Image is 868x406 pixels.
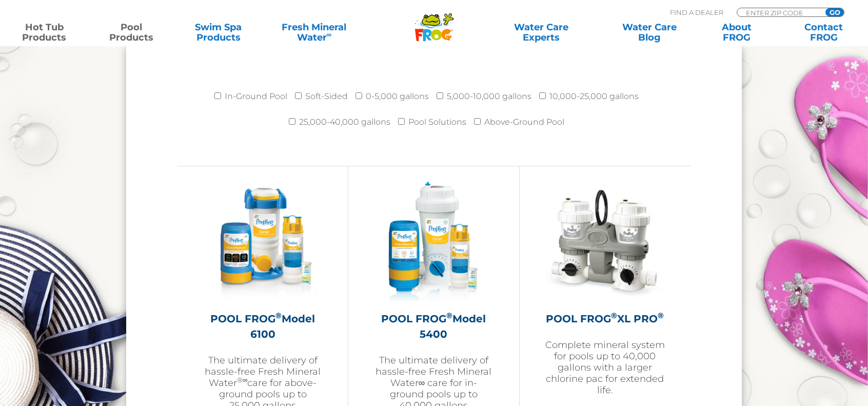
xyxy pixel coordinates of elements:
[374,311,493,342] h2: POOL FROG Model 5400
[545,182,664,301] img: XL-PRO-v2-300x300.jpg
[484,112,564,132] label: Above-Ground Pool
[203,311,322,342] h2: POOL FROG Model 6100
[670,8,723,17] p: Find A Dealer
[203,182,322,301] img: pool-frog-6100-featured-img-v3-300x300.png
[545,339,665,396] p: Complete mineral system for pools up to 40,000 gallons with a larger chlorine pac for extended life.
[545,311,665,326] h2: POOL FROG XL PRO
[366,86,429,107] label: 0-5,000 gallons
[374,182,493,301] img: pool-frog-5400-featured-img-v2-300x300.png
[658,311,664,320] sup: ®
[790,22,858,43] a: ContactFROG
[447,86,531,107] label: 5,000-10,000 gallons
[225,86,287,107] label: In-Ground Pool
[327,30,332,38] sup: ∞
[185,22,252,43] a: Swim SpaProducts
[272,22,357,43] a: Fresh MineralWater∞
[703,22,771,43] a: AboutFROG
[825,8,844,16] input: GO
[611,311,617,320] sup: ®
[486,22,596,43] a: Water CareExperts
[97,22,165,43] a: PoolProducts
[408,112,466,132] label: Pool Solutions
[745,8,814,17] input: Zip Code Form
[299,112,390,132] label: 25,000-40,000 gallons
[616,22,683,43] a: Water CareBlog
[446,311,452,320] sup: ®
[237,376,248,384] sup: ®∞
[305,86,348,107] label: Soft-Sided
[549,86,639,107] label: 10,000-25,000 gallons
[275,311,282,320] sup: ®
[10,22,78,43] a: Hot TubProducts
